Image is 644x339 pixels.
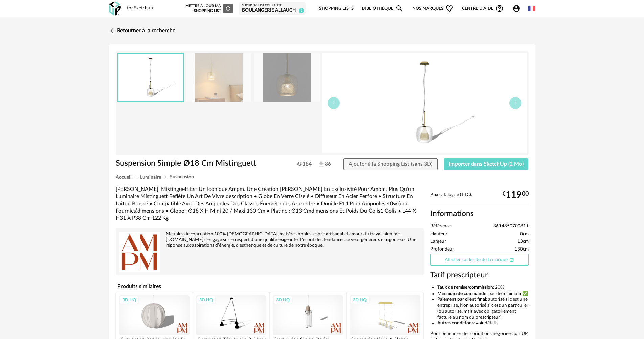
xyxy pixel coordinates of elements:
a: BibliothèqueMagnify icon [362,1,403,17]
span: Ajouter à la Shopping List (sans 3D) [349,161,432,167]
span: Largeur [430,239,446,245]
li: : pas de minimum ✅ [437,291,529,297]
span: Account Circle icon [512,4,524,13]
span: 13cm [517,239,529,245]
span: Hauteur [430,231,447,237]
span: Profondeur [430,246,454,253]
span: 130cm [515,246,529,253]
div: for Sketchup [127,5,153,12]
a: Afficher sur le site de la marqueOpen In New icon [430,254,529,266]
span: Importer dans SketchUp (2 Mo) [449,161,524,167]
span: Centre d'aideHelp Circle Outline icon [462,4,504,13]
h3: Tarif prescripteur [430,270,529,280]
a: Retourner à la recherche [109,23,175,38]
span: 3 [299,8,304,13]
span: Suspension [170,175,194,179]
img: fr [528,5,535,12]
b: Autres conditions [437,321,474,325]
img: OXP [109,2,121,16]
h1: Suspension Simple Ø18 Cm Mistinguett [116,158,284,169]
img: brand logo [119,231,160,272]
div: Shopping List courante [242,4,303,8]
h2: Informations [430,209,529,219]
div: 3D HQ [119,296,139,304]
button: Ajouter à la Shopping List (sans 3D) [343,158,438,171]
div: Mettre à jour ma Shopping List [184,4,233,13]
span: Refresh icon [225,6,231,10]
span: 184 [297,161,312,167]
button: Importer dans SketchUp (2 Mo) [444,158,529,171]
div: BOULANGERIE Allauch [242,7,303,14]
div: 3D HQ [350,296,370,304]
span: 3614850700811 [493,223,529,230]
img: 2d18e4577251a383cf5811a614853a02.jpg [186,53,251,102]
h4: Produits similaires [116,281,424,292]
span: Heart Outline icon [445,4,453,13]
div: Breadcrumb [116,175,529,180]
span: Référence [430,223,451,230]
b: Taux de remise/commission [437,285,493,290]
a: Shopping Lists [319,1,354,17]
img: svg+xml;base64,PHN2ZyB3aWR0aD0iMjQiIGhlaWdodD0iMjQiIHZpZXdCb3g9IjAgMCAyNCAyNCIgZmlsbD0ibm9uZSIgeG... [109,27,117,35]
div: 3D HQ [273,296,293,304]
span: 0cm [520,231,529,237]
span: Luminaire [140,175,161,180]
div: [PERSON_NAME]. Mistinguett Est Un Iconique Ampm. Une Création [PERSON_NAME] En Exclusivité Pour A... [116,186,424,222]
span: Magnify icon [395,4,403,13]
b: Paiement par client final [437,297,486,302]
img: 2ba1dc897801da00524c7948ab917ae6.jpg [254,53,320,102]
li: : 20% [437,285,529,291]
img: Téléchargements [318,161,325,168]
div: Prix catalogue (TTC): [430,192,529,204]
a: Shopping List courante BOULANGERIE Allauch 3 [242,4,303,14]
div: € 00 [502,192,529,198]
img: thumbnail.png [322,53,527,153]
div: 3D HQ [196,296,216,304]
span: Account Circle icon [512,4,520,13]
span: 119 [506,192,522,198]
b: Minimum de commande [437,291,486,296]
span: 86 [318,161,331,168]
span: Open In New icon [509,257,514,262]
li: : autorisé si c’est une entreprise. Non autorisé si c’est un particulier (ou autorisé, mais avec ... [437,297,529,320]
span: Accueil [116,175,131,180]
div: Meubles de conception 100% [DEMOGRAPHIC_DATA], matières nobles, esprit artisanal et amour du trav... [119,231,420,248]
img: thumbnail.png [118,54,183,101]
span: Nos marques [412,1,453,17]
li: : voir détails [437,320,529,326]
span: Help Circle Outline icon [495,4,504,13]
